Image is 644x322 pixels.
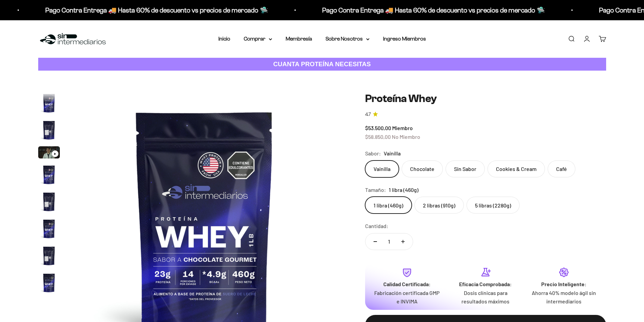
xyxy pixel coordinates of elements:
[393,233,413,250] button: Aumentar cantidad
[41,5,264,16] p: Pago Contra Entrega 🚚 Hasta 60% de descuento vs precios de mercado 🛸
[38,191,60,215] button: Ir al artículo 5
[38,146,60,160] button: Ir al artículo 3
[459,281,512,287] strong: Eficacia Comprobada:
[326,34,369,43] summary: Sobre Nosotros
[38,92,60,116] button: Ir al artículo 1
[38,272,60,296] button: Ir al artículo 8
[38,119,60,141] img: Proteína Whey
[38,218,60,240] img: Proteína Whey
[38,119,60,143] button: Ir al artículo 2
[384,149,401,158] span: Vainilla
[452,289,519,306] p: Dosis clínicas para resultados máximos
[373,289,441,306] p: Fabricación certificada GMP e INVIMA
[365,222,388,230] label: Cantidad:
[318,5,541,16] p: Pago Contra Entrega 🚚 Hasta 60% de descuento vs precios de mercado 🛸
[38,58,606,71] a: CUANTA PROTEÍNA NECESITAS
[365,125,391,131] span: $53.500,00
[38,245,60,269] button: Ir al artículo 7
[38,92,60,114] img: Proteína Whey
[38,245,60,267] img: Proteína Whey
[365,233,385,250] button: Reducir cantidad
[541,281,587,287] strong: Precio Inteligente:
[365,111,606,118] a: 4.74.7 de 5.0 estrellas
[38,218,60,242] button: Ir al artículo 6
[383,36,426,42] a: Ingreso Miembros
[38,191,60,213] img: Proteína Whey
[244,34,272,43] summary: Comprar
[392,133,420,140] span: No Miembro
[273,60,371,68] strong: CUANTA PROTEÍNA NECESITAS
[286,36,312,42] a: Membresía
[365,133,391,140] span: $58.850,00
[392,125,413,131] span: Miembro
[389,185,419,194] span: 1 libra (460g)
[365,185,386,194] legend: Tamaño:
[218,36,230,42] a: Inicio
[530,289,598,306] p: Ahorra 40% modelo ágil sin intermediarios
[38,164,60,188] button: Ir al artículo 4
[365,92,606,105] h1: Proteína Whey
[383,281,431,287] strong: Calidad Certificada:
[365,149,381,158] legend: Sabor:
[365,111,371,118] span: 4.7
[38,272,60,294] img: Proteína Whey
[38,164,60,185] img: Proteína Whey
